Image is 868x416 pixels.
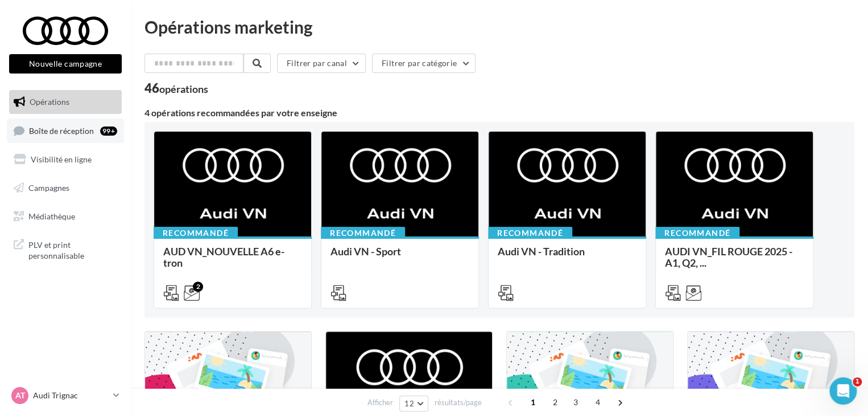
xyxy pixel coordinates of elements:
span: 3 [567,393,585,411]
div: 99+ [100,127,117,136]
span: PLV et print personnalisable [28,237,117,262]
div: Opérations marketing [144,18,854,35]
span: Audi VN - Tradition [498,245,585,258]
iframe: Intercom live chat [829,377,857,405]
button: Filtrer par canal [277,54,366,73]
div: Recommandé [488,227,572,239]
span: AUDI VN_FIL ROUGE 2025 - A1, Q2, ... [665,245,792,269]
div: Recommandé [321,227,405,239]
span: Campagnes [28,183,69,193]
a: Opérations [7,90,124,114]
button: Filtrer par catégorie [372,54,476,73]
span: 4 [589,393,607,411]
div: opérations [159,84,208,94]
div: Recommandé [154,227,238,239]
span: 1 [853,377,862,386]
a: Médiathèque [7,205,124,229]
span: 1 [524,393,542,411]
a: Boîte de réception99+ [7,119,124,143]
span: Audi VN - Sport [330,245,401,258]
span: AT [15,390,25,401]
span: Opérations [30,97,69,107]
span: Visibilité en ligne [31,154,92,164]
span: 12 [404,399,414,408]
span: Médiathèque [28,211,75,221]
span: Boîte de réception [29,125,94,135]
a: Campagnes [7,176,124,200]
span: 2 [546,393,564,411]
a: AT Audi Trignac [9,385,122,406]
a: Visibilité en ligne [7,148,124,172]
a: PLV et print personnalisable [7,233,124,266]
button: Nouvelle campagne [9,54,122,74]
div: 2 [193,282,203,292]
p: Audi Trignac [33,390,109,401]
span: résultats/page [435,397,482,408]
div: Recommandé [655,227,739,239]
span: Afficher [367,397,393,408]
span: AUD VN_NOUVELLE A6 e-tron [163,245,284,269]
div: 46 [144,82,208,95]
div: 4 opérations recommandées par votre enseigne [144,108,854,117]
button: 12 [399,395,428,411]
